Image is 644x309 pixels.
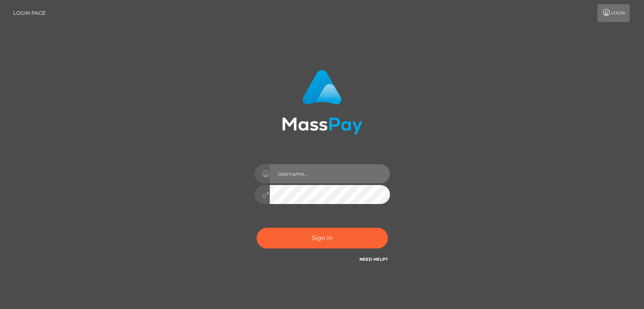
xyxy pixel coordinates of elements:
[597,4,630,22] a: Login
[270,164,390,183] input: Username...
[13,4,46,22] a: Login Page
[282,70,362,135] img: MassPay Login
[359,257,388,262] a: Need Help?
[257,228,388,248] button: Sign in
